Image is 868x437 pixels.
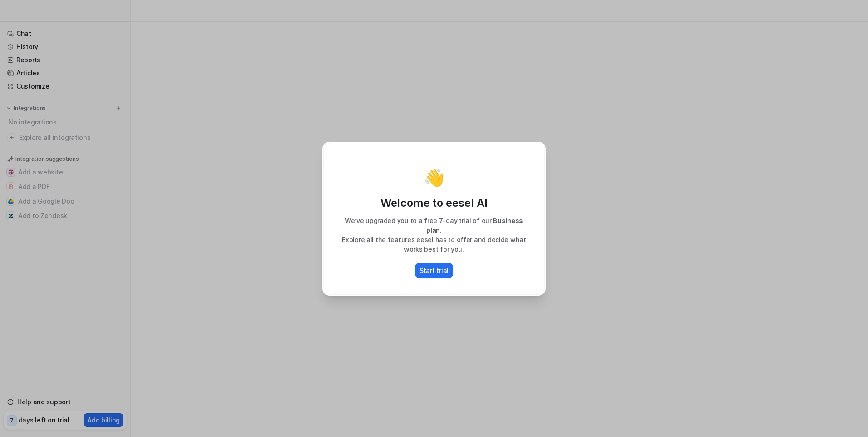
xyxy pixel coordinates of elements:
p: 👋 [424,169,444,187]
p: Start trial [419,266,449,275]
p: Explore all the features eesel has to offer and decide what works best for you. [333,235,535,254]
button: Start trial [415,263,453,278]
p: Welcome to eesel AI [333,196,535,210]
p: We’ve upgraded you to a free 7-day trial of our [333,216,535,235]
